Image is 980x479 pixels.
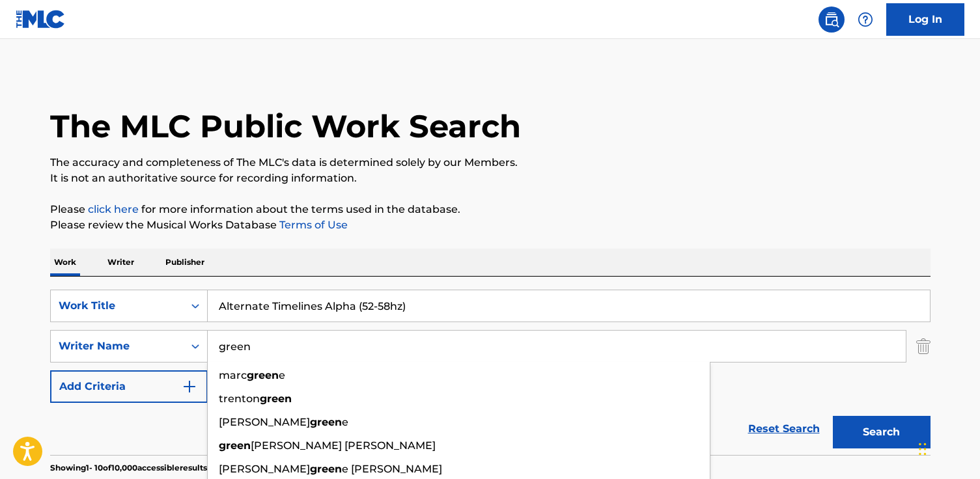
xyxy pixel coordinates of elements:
[50,370,208,403] button: Add Criteria
[50,202,931,217] p: Please for more information about the terms used in the database.
[219,416,310,428] span: [PERSON_NAME]
[219,463,310,475] span: [PERSON_NAME]
[59,338,176,354] div: Writer Name
[915,417,980,479] iframe: Chat Widget
[50,155,931,171] p: The accuracy and completeness of The MLC's data is determined solely by our Members.
[219,439,251,452] strong: green
[219,392,260,405] span: trenton
[819,7,845,33] a: Public Search
[310,416,342,428] strong: green
[251,439,436,452] span: [PERSON_NAME] [PERSON_NAME]
[16,10,66,29] img: MLC Logo
[310,463,342,475] strong: green
[279,369,285,381] span: e
[104,249,138,276] p: Writer
[886,3,964,36] a: Log In
[50,217,931,233] p: Please review the Musical Works Database
[858,12,873,27] img: help
[916,330,931,363] img: Delete Criterion
[277,219,348,231] a: Terms of Use
[59,298,176,314] div: Work Title
[50,462,258,474] p: Showing 1 - 10 of 10,000 accessible results (Total 25,136 )
[50,107,521,146] h1: The MLC Public Work Search
[88,203,139,215] a: click here
[182,379,197,394] img: 9d2ae6d4665cec9f34b9.svg
[919,430,927,469] div: Drag
[833,416,931,448] button: Search
[50,290,931,455] form: Search Form
[342,416,348,428] span: e
[260,392,292,405] strong: green
[247,369,279,381] strong: green
[824,12,839,27] img: search
[742,415,826,443] a: Reset Search
[852,7,878,33] div: Help
[50,171,931,186] p: It is not an authoritative source for recording information.
[342,463,442,475] span: e [PERSON_NAME]
[219,369,247,381] span: marc
[50,249,80,276] p: Work
[161,249,208,276] p: Publisher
